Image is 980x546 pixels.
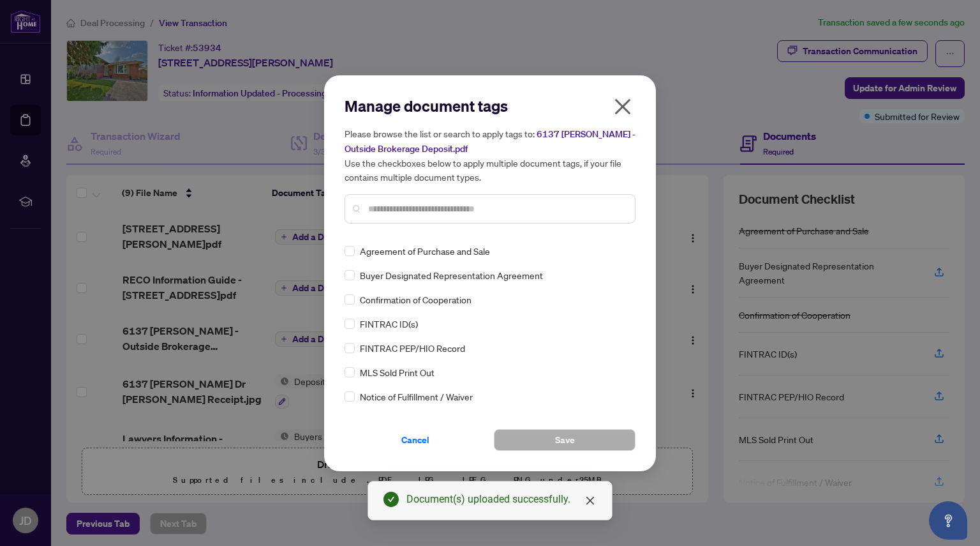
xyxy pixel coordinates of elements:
h2: Manage document tags [345,96,635,116]
h5: Please browse the list or search to apply tags to: Use the checkboxes below to apply multiple doc... [345,126,635,184]
button: Open asap [929,501,967,540]
span: Cancel [401,430,429,450]
a: Close [583,494,597,508]
span: check-circle [383,492,399,507]
span: Notice of Fulfillment / Waiver [360,390,473,404]
span: Agreement of Purchase and Sale [360,244,490,258]
span: close [612,96,633,117]
span: FINTRAC ID(s) [360,317,418,331]
span: 6137 [PERSON_NAME] - Outside Brokerage Deposit.pdf [345,128,635,155]
span: MLS Sold Print Out [360,365,434,379]
span: close [585,496,595,506]
button: Save [494,429,635,451]
span: FINTRAC PEP/HIO Record [360,341,465,355]
div: Document(s) uploaded successfully. [406,492,597,507]
button: Cancel [345,429,486,451]
span: Confirmation of Cooperation [360,292,471,307]
span: Buyer Designated Representation Agreement [360,268,543,282]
